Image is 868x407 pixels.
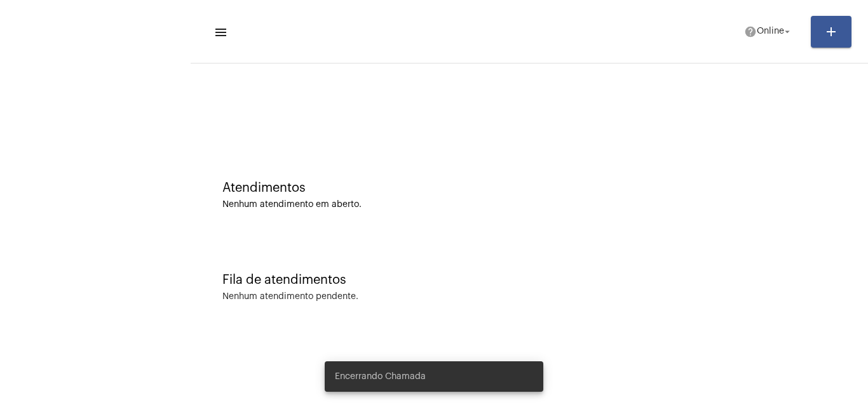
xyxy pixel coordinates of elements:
[782,26,793,37] mat-icon: arrow_drop_down
[757,27,784,36] span: Online
[222,200,836,210] div: Nenhum atendimento em aberto.
[736,19,801,44] button: Online
[222,292,358,302] div: Nenhum atendimento pendente.
[214,25,226,40] mat-icon: sidenav icon
[744,25,757,38] mat-icon: help
[222,181,836,195] div: Atendimentos
[222,273,836,287] div: Fila de atendimentos
[335,370,426,383] span: Encerrando Chamada
[824,24,839,39] mat-icon: add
